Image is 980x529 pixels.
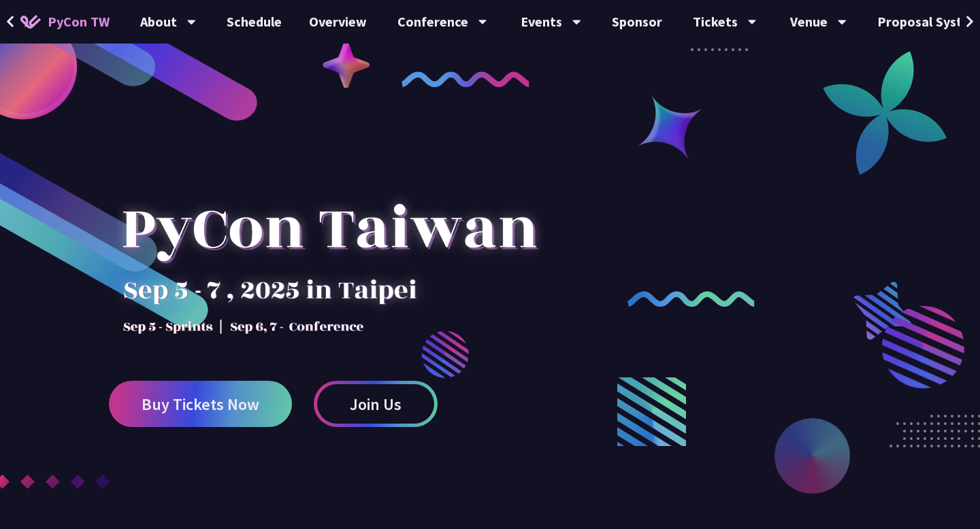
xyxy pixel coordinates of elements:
span: Join Us [350,396,402,413]
span: Buy Tickets Now [142,396,259,413]
img: curly-1.ebdbada.png [402,71,529,87]
img: Home icon of PyCon TW 2025 [20,15,41,29]
a: PyCon TW [7,5,123,39]
a: Join Us [314,381,438,427]
img: curly-2.e802c9f.png [627,291,755,307]
a: Buy Tickets Now [109,381,292,427]
span: PyCon TW [48,12,110,32]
